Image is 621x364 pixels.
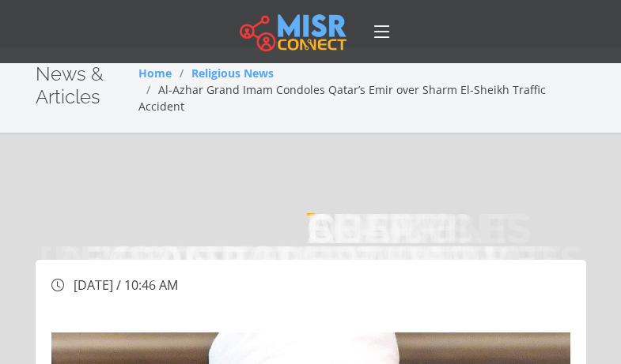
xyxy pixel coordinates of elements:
span: News & Articles [36,62,104,108]
img: main.misr_connect [240,12,346,51]
span: [DATE] / 10:46 AM [74,276,178,294]
span: Al-Azhar Grand Imam Condoles Qatar’s Emir over Sharm El-Sheikh Traffic Accident [138,82,546,114]
a: Religious News [191,66,274,81]
a: Home [138,66,172,81]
